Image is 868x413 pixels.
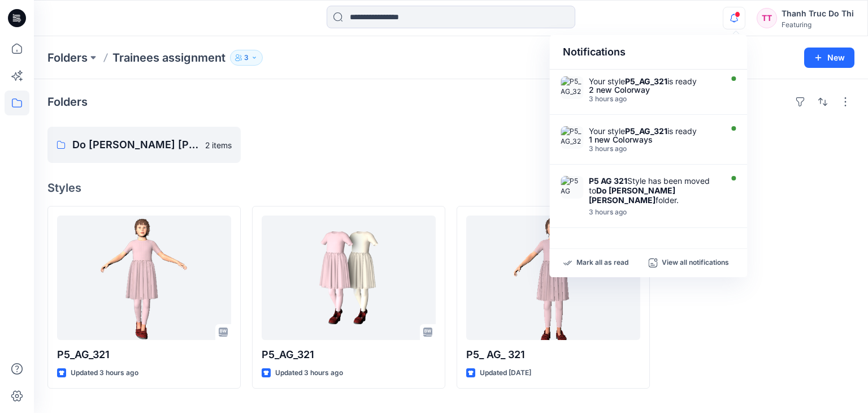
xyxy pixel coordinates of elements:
[589,126,719,136] div: Your style is ready
[72,137,198,153] p: Do [PERSON_NAME] [PERSON_NAME]
[466,347,640,363] p: P5_ AG_ 321
[230,50,263,66] button: 3
[589,95,719,103] div: Wednesday, September 03, 2025 04:52
[275,367,343,379] p: Updated 3 hours ago
[782,20,854,29] div: Featuring
[757,8,777,28] div: TT
[480,367,531,379] p: Updated [DATE]
[589,145,719,153] div: Wednesday, September 03, 2025 04:51
[561,76,583,99] img: P5_AG_321
[561,176,583,199] img: P5 AG 321
[561,126,583,149] img: P5_AG_321
[244,51,249,64] p: 3
[57,347,231,363] p: P5_AG_321
[262,347,436,363] p: P5_AG_321
[662,258,729,268] p: View all notifications
[625,126,667,136] strong: P5_AG_321
[589,208,719,216] div: Wednesday, September 03, 2025 04:43
[205,139,232,151] p: 2 items
[262,216,436,340] a: P5_AG_321
[589,86,719,94] div: 2 new Colorway
[589,136,719,144] div: 1 new Colorways
[112,50,225,66] p: Trainees assignment
[625,76,667,86] strong: P5_AG_321
[47,50,88,66] a: Folders
[589,76,719,86] div: Your style is ready
[466,216,640,340] a: P5_ AG_ 321
[589,176,627,186] strong: P5 AG 321
[57,216,231,340] a: P5_AG_321
[47,181,854,195] h4: Styles
[71,367,138,379] p: Updated 3 hours ago
[589,176,719,205] div: Style has been moved to folder.
[549,35,747,70] div: Notifications
[782,7,854,20] div: Thanh Truc Do Thi
[804,48,854,68] button: New
[47,127,241,163] a: Do [PERSON_NAME] [PERSON_NAME]2 items
[47,95,88,109] h4: Folders
[576,258,628,268] p: Mark all as read
[589,186,675,205] strong: Do [PERSON_NAME] [PERSON_NAME]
